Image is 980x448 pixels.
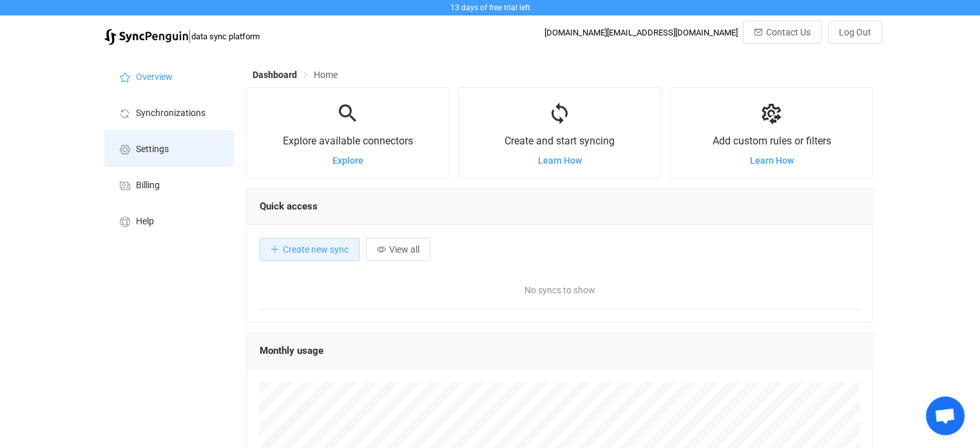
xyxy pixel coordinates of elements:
[191,32,260,41] span: data sync platform
[104,166,233,202] a: Billing
[260,345,323,356] span: Monthly usage
[188,27,191,45] span: |
[314,70,338,80] span: Home
[136,217,154,227] span: Help
[253,70,338,79] div: Breadcrumb
[389,244,419,255] span: View all
[410,271,710,309] span: No syncs to show
[136,144,169,155] span: Settings
[104,202,233,239] a: Help
[366,238,430,261] button: View all
[712,135,831,147] span: Add custom rules or filters
[749,155,793,166] a: Learn How
[926,396,965,435] div: Open chat
[332,155,363,166] a: Explore
[104,58,233,94] a: Overview
[450,3,530,12] span: 13 days of free trial left
[283,135,413,147] span: Explore available connectors
[104,29,188,45] img: syncpenguin.svg
[104,130,233,166] a: Settings
[136,180,160,191] span: Billing
[766,27,811,37] span: Contact Us
[504,135,615,147] span: Create and start syncing
[839,27,871,37] span: Log Out
[260,200,318,212] span: Quick access
[538,155,582,166] a: Learn How
[104,94,233,130] a: Synchronizations
[136,108,206,119] span: Synchronizations
[283,244,349,255] span: Create new sync
[253,70,297,80] span: Dashboard
[544,28,738,37] div: [DOMAIN_NAME][EMAIL_ADDRESS][DOMAIN_NAME]
[136,72,173,83] span: Overview
[743,21,821,44] button: Contact Us
[260,238,360,261] button: Create new sync
[104,27,260,45] a: |data sync platform
[828,21,882,44] button: Log Out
